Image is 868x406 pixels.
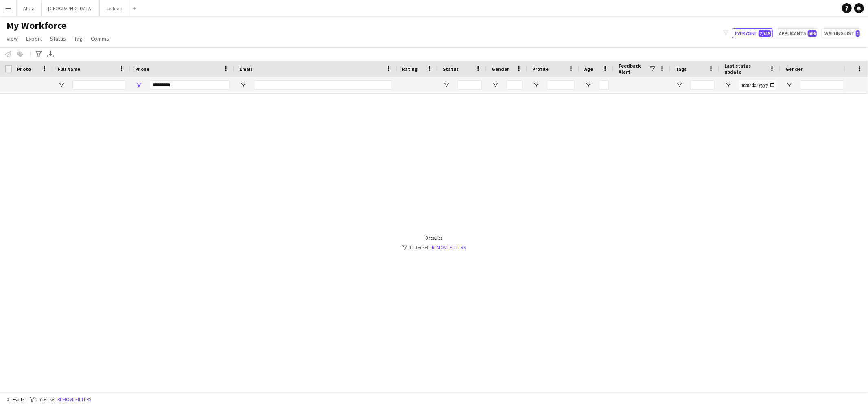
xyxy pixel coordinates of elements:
[7,35,18,42] span: View
[432,244,466,250] a: Remove filters
[74,35,83,42] span: Tag
[457,80,482,90] input: Status Filter Input
[87,33,112,44] a: Comms
[619,63,649,75] span: Feedback Alert
[100,0,129,16] button: Jeddah
[532,66,549,72] span: Profile
[17,0,42,16] button: AlUla
[7,20,66,32] span: My Workforce
[50,35,66,42] span: Status
[739,80,776,90] input: Last status update Filter Input
[800,80,857,90] input: Gender Filter Input
[492,81,499,89] button: Open Filter Menu
[72,80,125,90] input: Full Name Filter Input
[71,33,86,44] a: Tag
[532,81,540,89] button: Open Filter Menu
[23,33,45,44] a: Export
[254,80,392,90] input: Email Filter Input
[135,81,142,89] button: Open Filter Menu
[443,81,450,89] button: Open Filter Menu
[34,49,44,59] app-action-btn: Advanced filters
[402,244,466,250] div: 1 filter set
[785,81,793,89] button: Open Filter Menu
[47,33,69,44] a: Status
[759,30,771,37] span: 2,739
[856,30,860,37] span: 1
[808,30,817,37] span: 566
[56,395,93,404] button: Remove filters
[822,28,861,38] button: Waiting list1
[135,66,149,72] span: Phone
[150,80,230,90] input: Phone Filter Input
[46,49,55,59] app-action-btn: Export XLSX
[724,81,732,89] button: Open Filter Menu
[91,35,109,42] span: Comms
[5,65,12,72] input: Column with Header Selection
[676,81,683,89] button: Open Filter Menu
[3,33,21,44] a: View
[26,35,42,42] span: Export
[58,81,65,89] button: Open Filter Menu
[443,66,459,72] span: Status
[506,80,523,90] input: Gender Filter Input
[676,66,687,72] span: Tags
[35,396,56,402] span: 1 filter set
[402,235,466,241] div: 0 results
[599,80,609,90] input: Age Filter Input
[58,66,80,72] span: Full Name
[402,66,418,72] span: Rating
[239,81,247,89] button: Open Filter Menu
[776,28,818,38] button: Applicants566
[547,80,575,90] input: Profile Filter Input
[724,63,766,75] span: Last status update
[584,66,593,72] span: Age
[785,66,803,72] span: Gender
[690,80,715,90] input: Tags Filter Input
[42,0,100,16] button: [GEOGRAPHIC_DATA]
[17,66,31,72] span: Photo
[492,66,509,72] span: Gender
[732,28,773,38] button: Everyone2,739
[584,81,592,89] button: Open Filter Menu
[239,66,252,72] span: Email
